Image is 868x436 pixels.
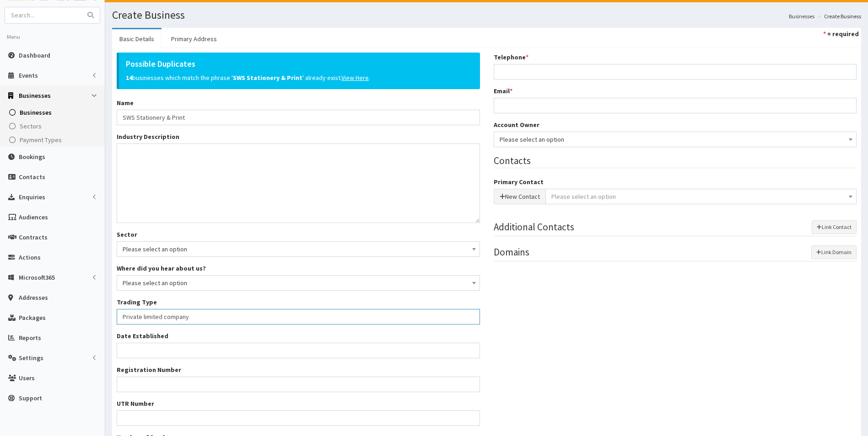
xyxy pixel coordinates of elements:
[117,98,134,107] label: Name
[117,365,181,374] label: Registration Number
[811,245,857,259] button: Link Domain
[20,122,42,130] span: Sectors
[19,173,45,181] span: Contacts
[494,189,546,204] button: New Contact
[19,374,35,382] span: Users
[117,331,168,340] label: Date Established
[19,253,41,261] span: Actions
[19,354,43,362] span: Settings
[551,192,616,201] span: Please select an option
[19,394,42,402] span: Support
[789,12,814,20] a: Businesses
[19,314,46,322] span: Packages
[164,29,224,48] a: Primary Address
[494,53,528,62] label: Telephone
[117,298,157,307] label: Trading Type
[117,132,179,141] label: Industry Description
[494,120,539,129] label: Account Owner
[19,193,45,201] span: Enquiries
[494,154,857,168] legend: Contacts
[19,233,48,241] span: Contracts
[341,74,369,82] a: View Here
[117,275,480,291] span: Please select an option
[126,74,132,82] b: 14
[19,51,50,59] span: Dashboard
[494,245,857,261] legend: Domains
[19,91,51,100] span: Businesses
[2,119,105,133] a: Sectors
[494,86,512,96] label: Email
[117,53,480,89] div: businesses which match the phrase ' ' already exist. .
[117,399,154,408] label: UTR Number
[19,71,38,80] span: Events
[19,334,41,342] span: Reports
[494,220,857,236] legend: Additional Contacts
[812,220,857,234] button: Link Contact
[20,136,62,144] span: Payment Types
[117,230,137,239] label: Sector
[500,133,851,146] span: Please select an option
[494,177,544,186] label: Primary Contact
[19,213,48,221] span: Audiences
[815,12,861,20] li: Create Business
[117,241,480,257] span: Please select an option
[117,264,206,273] label: Where did you hear about us?
[112,9,861,21] h1: Create Business
[126,59,466,69] h4: Possible Duplicates
[112,29,162,48] a: Basic Details
[20,108,52,117] span: Businesses
[19,293,48,302] span: Addresses
[2,106,105,119] a: Businesses
[2,133,105,147] a: Payment Types
[233,74,302,82] b: SWS Stationery & Print
[5,7,82,23] input: Search...
[494,132,857,147] span: Please select an option
[123,243,474,255] span: Please select an option
[19,153,45,161] span: Bookings
[123,276,474,289] span: Please select an option
[19,273,55,282] span: Microsoft365
[827,30,859,38] strong: = required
